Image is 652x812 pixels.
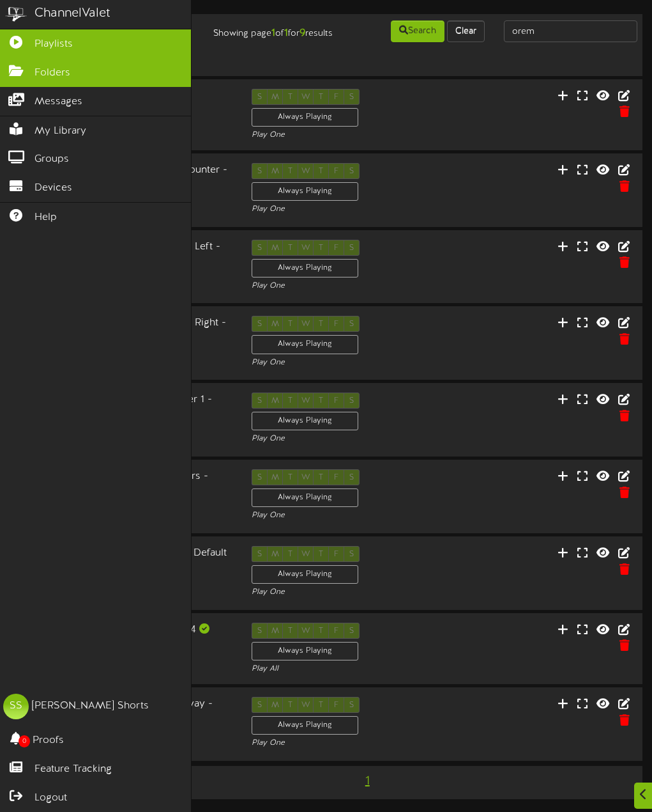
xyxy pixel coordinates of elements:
span: My Library [34,124,86,139]
span: 1 [362,774,373,788]
span: Feature Tracking [34,762,112,777]
div: Play One [252,738,433,749]
div: Always Playing [252,259,358,277]
div: Play One [252,357,433,368]
strong: 1 [271,27,275,39]
button: Search [391,20,444,42]
div: Always Playing [252,716,358,735]
input: -- Search Folders by Name -- [504,20,637,42]
span: Logout [34,791,67,806]
span: Proofs [33,733,64,748]
span: Messages [34,95,82,109]
div: Always Playing [252,642,358,660]
strong: 9 [299,27,305,39]
span: Help [34,210,57,225]
div: Always Playing [252,412,358,430]
div: Play One [252,281,433,292]
div: Play One [252,587,433,598]
div: ChannelValet [34,4,110,23]
div: [PERSON_NAME] Shorts [32,699,149,714]
div: Always Playing [252,108,358,127]
div: Always Playing [252,182,358,201]
span: Devices [34,181,72,196]
span: Folders [34,66,70,81]
span: 0 [19,735,30,747]
div: Always Playing [252,488,358,507]
div: Always Playing [252,565,358,584]
div: Play All [252,664,433,675]
div: Play One [252,433,433,444]
div: Play One [252,510,433,521]
span: Groups [34,152,69,167]
div: SS [3,694,29,719]
div: Play One [252,204,433,215]
div: Play One [252,130,433,141]
div: Always Playing [252,335,358,354]
span: Playlists [34,37,73,52]
strong: 1 [284,27,288,39]
button: Clear [447,20,485,42]
div: Showing page of for results [190,19,342,41]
